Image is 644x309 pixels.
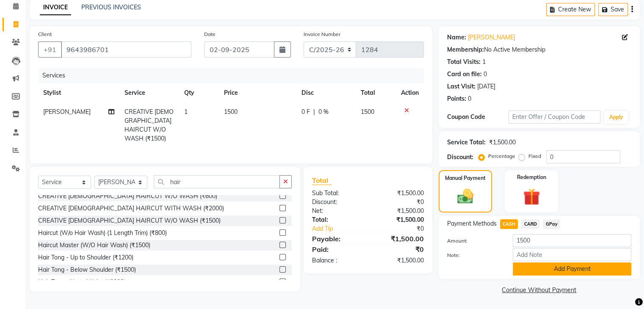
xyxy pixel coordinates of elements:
div: ₹0 [368,198,430,207]
img: _cash.svg [452,187,478,206]
div: Discount: [306,198,368,207]
div: ₹0 [378,224,430,233]
input: Search or Scan [154,175,280,188]
th: Price [219,83,296,102]
div: Balance : [306,256,368,265]
span: 1 [184,108,188,116]
label: Percentage [488,152,515,160]
span: 1500 [361,108,374,116]
label: Client [38,30,52,38]
button: Apply [604,111,628,124]
div: Service Total: [447,138,486,147]
th: Total [356,83,396,102]
span: [PERSON_NAME] [43,108,91,116]
div: Sub Total: [306,189,368,198]
div: No Active Membership [447,45,631,54]
div: CREATIVE [DEMOGRAPHIC_DATA] HAIRCUT WITH WASH (₹2000) [38,204,224,213]
div: ₹1,500.00 [489,138,516,147]
div: 1 [482,58,486,66]
label: Manual Payment [445,174,486,182]
span: GPay [543,219,560,229]
span: Total [312,176,332,185]
th: Action [396,83,424,102]
div: CREATIVE [DEMOGRAPHIC_DATA] HAIRCUT W/O WASH (₹1500) [38,216,221,225]
span: | [313,108,315,116]
span: 1500 [224,108,238,116]
div: Card on file: [447,70,482,79]
span: CASH [500,219,518,229]
div: Points: [447,94,466,103]
div: Haircut (W/o Hair Wash) (1 Length Trim) (₹800) [38,229,167,237]
span: CARD [521,219,539,229]
div: Paid: [306,244,368,254]
a: Continue Without Payment [440,286,638,295]
label: Invoice Number [304,30,340,38]
button: Add Payment [513,262,631,276]
label: Redemption [517,174,546,181]
div: Total: [306,215,368,224]
label: Fixed [528,152,541,160]
label: Date [204,30,216,38]
div: Last Visit: [447,82,475,91]
label: Amount: [441,237,506,245]
th: Qty [179,83,219,102]
div: Haircut Master (W/O Hair Wash) (₹1500) [38,241,150,250]
th: Disc [296,83,356,102]
th: Stylist [38,83,119,102]
input: Enter Offer / Coupon Code [509,110,601,124]
button: Create New [546,3,595,16]
div: Coupon Code [447,113,509,121]
div: [DATE] [477,82,495,91]
input: Amount [513,234,631,247]
button: +91 [38,41,62,58]
div: Hair Tong - Up to Waist (₹2000) [38,278,125,287]
div: Hair Tong - Below Shoulder (₹1500) [38,265,136,274]
div: Membership: [447,45,484,54]
a: Add Tip [306,224,378,233]
input: Add Note [513,248,631,261]
div: ₹1,500.00 [368,234,430,244]
div: ₹0 [368,244,430,254]
div: Net: [306,207,368,215]
div: ₹1,500.00 [368,207,430,215]
div: 0 [484,70,487,79]
label: Note: [441,251,506,259]
th: Service [119,83,179,102]
div: ₹1,500.00 [368,189,430,198]
div: Payable: [306,234,368,244]
div: Services [39,68,430,83]
div: Name: [447,33,466,42]
a: [PERSON_NAME] [468,33,515,42]
span: 0 F [301,108,310,116]
div: Total Visits: [447,58,481,66]
img: _gift.svg [518,186,545,207]
div: ₹1,500.00 [368,215,430,224]
span: 0 % [318,108,329,116]
div: ₹1,500.00 [368,256,430,265]
div: Hair Tong - Up to Shoulder (₹1200) [38,253,133,262]
button: Save [598,3,628,16]
div: 0 [468,94,471,103]
a: PREVIOUS INVOICES [81,3,141,11]
div: Discount: [447,153,473,162]
input: Search by Name/Mobile/Email/Code [61,41,191,58]
div: CREATIVE [DEMOGRAPHIC_DATA] HAIRCUT W/O WASH (₹600) [38,192,217,201]
span: CREATIVE [DEMOGRAPHIC_DATA] HAIRCUT W/O WASH (₹1500) [124,108,174,142]
span: Payment Methods [447,219,497,228]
